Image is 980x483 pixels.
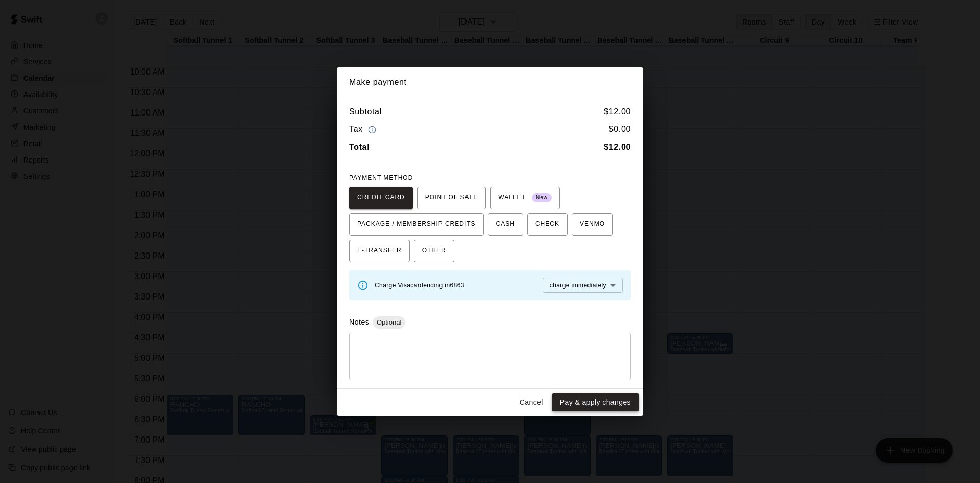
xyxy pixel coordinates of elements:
[604,143,631,151] b: $ 12.00
[527,213,568,236] button: CHECK
[349,213,484,236] button: PACKAGE / MEMBERSHIP CREDITS
[532,191,552,205] span: New
[349,143,370,151] b: Total
[604,105,631,119] h6: $ 12.00
[496,216,515,233] span: CASH
[572,213,613,236] button: VENMO
[515,393,548,412] button: Cancel
[375,282,464,289] span: Charge Visa card ending in 6863
[422,243,446,259] span: OTHER
[552,393,639,412] button: Pay & apply changes
[609,123,631,136] h6: $ 0.00
[357,190,405,206] span: CREDIT CARD
[488,213,523,236] button: CASH
[425,190,478,206] span: POINT OF SALE
[349,240,410,262] button: E-TRANSFER
[535,216,559,233] span: CHECK
[498,190,552,206] span: WALLET
[490,187,560,209] button: WALLET New
[357,216,476,233] span: PACKAGE / MEMBERSHIP CREDITS
[337,67,643,97] h2: Make payment
[349,187,413,209] button: CREDIT CARD
[357,243,402,259] span: E-TRANSFER
[349,105,382,119] h6: Subtotal
[414,240,454,262] button: OTHER
[373,318,405,326] span: Optional
[550,282,606,289] span: charge immediately
[349,123,379,136] h6: Tax
[349,318,369,326] label: Notes
[417,187,486,209] button: POINT OF SALE
[349,174,413,181] span: PAYMENT METHOD
[580,216,605,233] span: VENMO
